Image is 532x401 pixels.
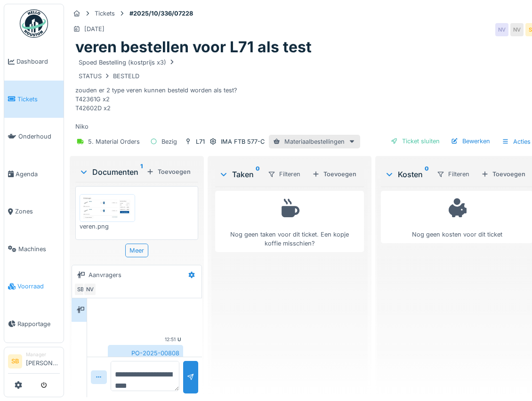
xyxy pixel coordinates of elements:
[17,319,60,328] span: Rapportage
[387,195,527,239] div: Nog geen kosten voor dit ticket
[177,336,181,343] div: U
[495,23,508,36] div: NV
[165,336,176,343] div: 12:51
[79,58,176,67] div: Spoed Bestelling (kostprijs x3)
[125,244,148,257] div: Meer
[26,351,60,358] div: Manager
[74,283,87,296] div: SB
[140,166,143,178] sup: 1
[16,170,60,179] span: Agenda
[8,354,22,368] li: SB
[18,245,60,254] span: Machines
[82,196,133,219] img: gqx86mpc1wfx78batwk3rt20xr2g
[143,165,194,178] div: Toevoegen
[196,137,205,146] div: L71
[15,207,60,216] span: Zones
[4,43,64,81] a: Dashboard
[126,9,197,18] strong: #2025/10/336/07228
[219,169,260,180] div: Taken
[308,168,360,180] div: Toevoegen
[18,132,60,141] span: Onderhoud
[4,118,64,155] a: Onderhoud
[221,195,358,248] div: Nog geen taken voor dit ticket. Een kopje koffie misschien?
[80,222,135,231] div: veren.png
[477,168,529,180] div: Toevoegen
[8,351,60,374] a: SB Manager[PERSON_NAME]
[95,9,115,18] div: Tickets
[221,137,265,146] div: IMA FTB 577-C
[385,169,429,180] div: Kosten
[510,23,524,36] div: NV
[26,351,60,371] li: [PERSON_NAME]
[88,137,140,146] div: 5. Material Orders
[89,270,121,279] div: Aanvragers
[256,169,260,180] sup: 0
[4,268,64,305] a: Voorraad
[16,57,60,66] span: Dashboard
[4,81,64,118] a: Tickets
[4,193,64,230] a: Zones
[161,137,177,146] div: Bezig
[75,38,312,56] h1: veren bestellen voor L71 als test
[447,135,494,147] div: Bewerken
[433,167,474,181] div: Filteren
[79,166,143,178] div: Documenten
[387,135,443,147] div: Ticket sluiten
[4,230,64,268] a: Machines
[79,72,139,81] div: STATUS BESTELD
[108,345,183,370] div: PO-2025-00808 aangemaakt
[83,283,97,296] div: NV
[4,155,64,193] a: Agenda
[20,9,48,38] img: Badge_color-CXgf-gQk.svg
[425,169,429,180] sup: 0
[269,135,360,148] div: Materiaalbestellingen
[4,305,64,343] a: Rapportage
[17,95,60,104] span: Tickets
[84,25,105,33] div: [DATE]
[264,167,305,181] div: Filteren
[17,282,60,291] span: Voorraad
